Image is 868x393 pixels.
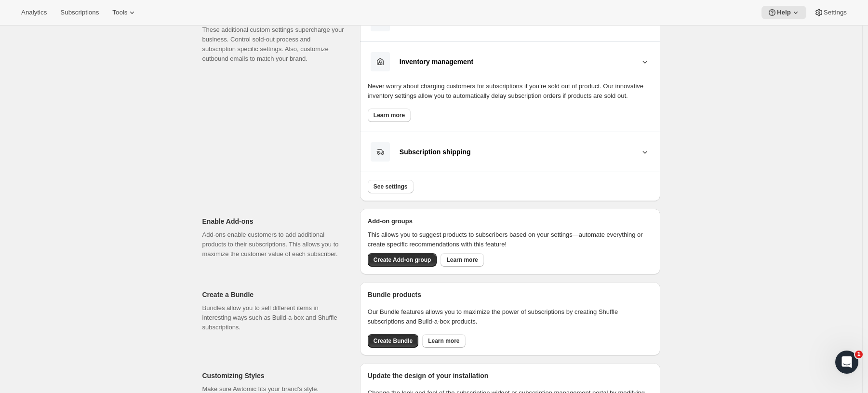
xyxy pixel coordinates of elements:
[374,111,405,119] span: Learn more
[441,253,483,267] a: Learn more
[368,52,653,72] button: Inventory management
[202,303,345,332] p: Bundles allow you to sell different items in interesting ways such as Build-a-box and Shuffle sub...
[368,334,418,348] button: Create Bundle
[761,6,806,19] button: Help
[368,142,653,162] button: Subscription shipping
[202,217,345,226] h2: Enable Add-ons
[808,6,853,19] button: Settings
[835,351,858,374] iframe: Intercom live chat
[368,290,653,299] h2: Bundle products
[374,183,408,190] span: See settings
[374,337,413,345] span: Create Bundle
[60,9,99,16] span: Subscriptions
[400,58,473,66] b: Inventory management
[368,290,653,348] div: Our Bundle features allows you to maximize the power of subscriptions by creating Shuffle subscri...
[202,230,345,259] p: Add-ons enable customers to add additional products to their subscriptions. This allows you to ma...
[368,180,414,193] button: See settings
[368,253,437,267] button: Create Add-on group
[112,9,127,16] span: Tools
[202,290,345,299] h2: Create a Bundle
[107,6,143,19] button: Tools
[428,337,459,345] span: Learn more
[54,6,105,19] button: Subscriptions
[855,351,863,358] span: 1
[368,81,653,122] div: Never worry about charging customers for subscriptions if you’re sold out of product. Our innovat...
[202,371,345,380] h2: Customizing Styles
[202,25,345,64] p: These additional custom settings supercharge your business. Control sold-out process and subscrip...
[422,334,465,348] a: Learn more
[777,9,791,16] span: Help
[374,256,431,264] span: Create Add-on group
[446,256,478,264] span: Learn more
[400,148,471,156] b: Subscription shipping
[368,108,411,122] a: Learn more
[15,6,53,19] button: Analytics
[824,9,847,16] span: Settings
[368,230,653,249] div: This allows you to suggest products to subscribers based on your settings—automate everything or ...
[368,371,653,380] h2: Update the design of your installation
[368,217,653,226] h3: Add-on groups
[21,9,47,16] span: Analytics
